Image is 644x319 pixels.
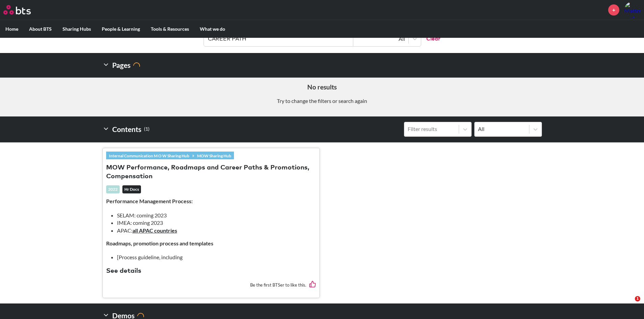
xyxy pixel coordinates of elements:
[117,212,311,219] li: SELAM: coming 2023
[106,240,213,246] strong: Roadmaps, promotion process and templates
[133,227,177,234] a: all APAC countries
[421,31,440,46] button: Clear
[102,122,149,137] h2: Contents
[122,185,141,193] em: Hr Docs
[106,152,234,159] div: »
[106,267,141,276] button: See details
[144,125,149,134] small: ( 1 )
[621,296,637,312] iframe: Intercom live chat
[624,2,641,18] a: Profile
[106,198,193,204] strong: Performance Management Process:
[608,4,619,16] a: +
[117,227,311,234] li: APAC:
[145,20,194,38] label: Tools & Resources
[478,125,526,133] div: All
[624,2,641,18] img: Maider Santos
[57,20,96,38] label: Sharing Hubs
[117,254,311,261] li: [Process guideline, including
[106,185,120,193] div: 2022
[106,163,316,182] button: MOW Performance, Roadmaps and Career Paths & Promotions, Compensation
[106,152,192,159] a: Internal Communication M O W Sharing Hub
[117,219,311,227] li: IMEA: coming 2023
[96,20,145,38] label: People & Learning
[3,5,31,15] img: BTS Logo
[357,35,405,43] div: All
[5,83,639,92] h5: No results
[106,276,316,294] div: Be the first BTSer to like this.
[204,31,353,46] input: Find contents, pages and demos...
[408,125,455,133] div: Filter results
[3,5,43,15] a: Go home
[24,20,57,38] label: About BTS
[194,152,234,159] a: MOW Sharing Hub
[5,97,639,105] p: Try to change the filters or search again
[102,58,140,72] h2: Pages
[635,296,640,301] span: 1
[194,20,231,38] label: What we do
